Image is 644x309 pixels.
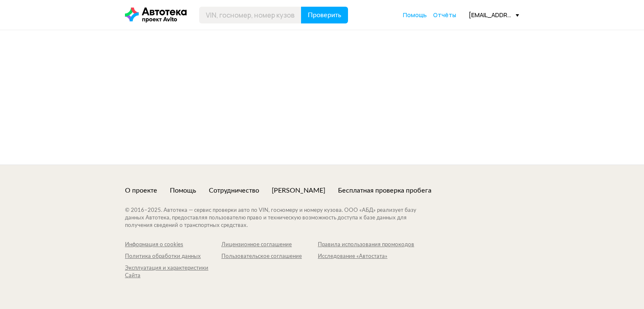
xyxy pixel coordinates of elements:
span: Отчёты [433,11,456,19]
a: О проекте [125,186,157,195]
input: VIN, госномер, номер кузова [199,7,301,23]
a: Сотрудничество [209,186,259,195]
a: Помощь [170,186,196,195]
div: © 2016– 2025 . Автотека — сервис проверки авто по VIN, госномеру и номеру кузова. ООО «АБД» реали... [125,207,433,229]
a: Информация о cookies [125,241,221,249]
button: Проверить [301,7,348,23]
div: [EMAIL_ADDRESS][DOMAIN_NAME] [469,11,519,19]
a: Помощь [403,11,427,19]
a: Исследование «Автостата» [318,253,414,260]
a: Эксплуатация и характеристики Сайта [125,265,221,280]
span: Помощь [403,11,427,19]
a: Лицензионное соглашение [221,241,318,249]
a: Правила использования промокодов [318,241,414,249]
a: Отчёты [433,11,456,19]
a: Пользовательское соглашение [221,253,318,260]
a: [PERSON_NAME] [272,186,325,195]
span: Проверить [308,12,341,18]
a: Политика обработки данных [125,253,221,260]
a: Бесплатная проверка пробега [338,186,431,195]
